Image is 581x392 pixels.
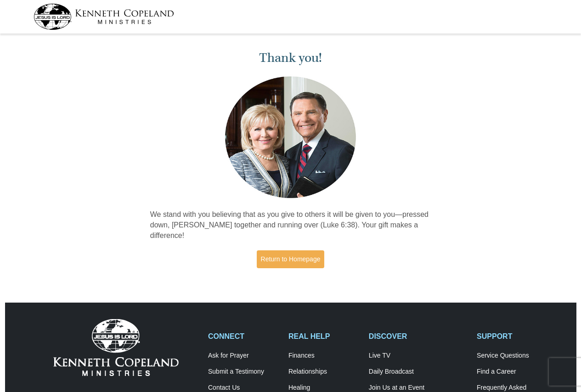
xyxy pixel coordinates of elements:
[150,50,431,66] h1: Thank you!
[288,352,359,360] a: Finances
[288,368,359,376] a: Relationships
[288,384,359,392] a: Healing
[288,332,359,341] h2: REAL HELP
[223,74,358,200] img: Kenneth and Gloria
[477,368,547,376] a: Find a Career
[208,352,279,360] a: Ask for Prayer
[208,368,279,376] a: Submit a Testimony
[477,352,547,360] a: Service Questions
[208,384,279,392] a: Contact Us
[477,332,547,341] h2: SUPPORT
[257,250,325,268] a: Return to Homepage
[150,210,431,241] p: We stand with you believing that as you give to others it will be given to you—pressed down, [PER...
[53,319,179,376] img: Kenneth Copeland Ministries
[369,384,467,392] a: Join Us at an Event
[369,368,467,376] a: Daily Broadcast
[34,4,174,30] img: kcm-header-logo.svg
[369,332,467,341] h2: DISCOVER
[208,332,279,341] h2: CONNECT
[369,352,467,360] a: Live TV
